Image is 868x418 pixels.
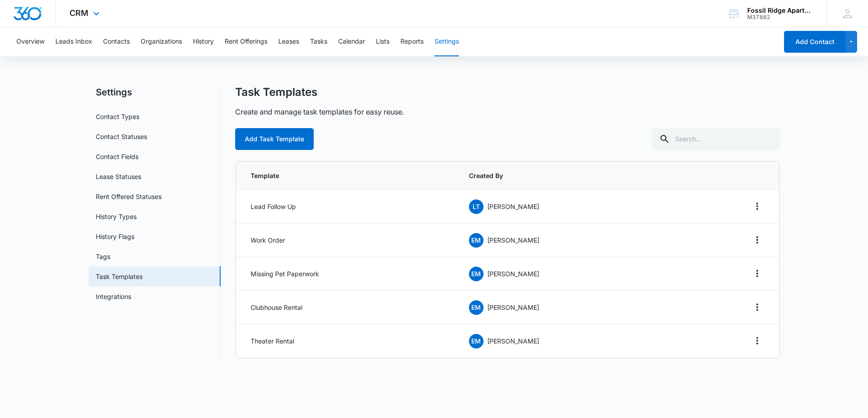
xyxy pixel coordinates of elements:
a: Contact Fields [96,152,138,161]
span: EM [469,300,483,315]
td: Clubhouse Rental [236,291,458,324]
a: History Types [96,212,137,221]
a: Lease Statuses [96,172,141,181]
p: [PERSON_NAME] [487,269,539,279]
p: Create and manage task templates for easy reuse. [235,106,404,117]
button: Settings [434,27,459,56]
button: Reports [400,27,424,56]
span: EM [469,267,483,281]
button: Overflow Menu [750,266,764,281]
td: Theater Rental [236,324,458,358]
button: Overview [16,27,44,56]
div: account id [747,14,814,20]
a: Task Templates [96,272,143,281]
td: Work Order [236,224,458,257]
span: EM [469,233,483,248]
a: Contact Statuses [96,132,147,141]
a: Contact Types [96,112,139,121]
button: Contacts [103,27,130,56]
span: CRM [69,8,89,18]
button: History [193,27,214,56]
td: Lead Follow Up [236,190,458,224]
button: Calendar [338,27,365,56]
a: Tags [96,252,110,261]
p: [PERSON_NAME] [487,235,539,245]
a: Integrations [96,292,131,301]
p: [PERSON_NAME] [487,336,539,346]
button: Overflow Menu [750,199,764,214]
div: account name [747,7,814,14]
a: History Flags [96,232,134,241]
a: Rent Offered Statuses [96,192,162,201]
button: Overflow Menu [750,300,764,314]
button: Leads Inbox [55,27,92,56]
button: Organizations [141,27,182,56]
h1: Task Templates [235,85,317,99]
button: Tasks [310,27,327,56]
button: Rent Offerings [225,27,267,56]
h2: Settings [89,85,221,99]
span: Template [251,171,447,180]
td: Missing Pet Paperwork [236,257,458,291]
input: Search... [652,128,780,150]
span: Created By [469,171,674,180]
button: Overflow Menu [750,333,764,348]
span: EM [469,334,483,348]
p: [PERSON_NAME] [487,202,539,211]
button: Add Contact [784,31,845,53]
button: Add Task Template [235,128,314,150]
button: Leases [278,27,299,56]
button: Lists [376,27,390,56]
button: Overflow Menu [750,233,764,247]
span: LT [469,199,483,214]
p: [PERSON_NAME] [487,303,539,312]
